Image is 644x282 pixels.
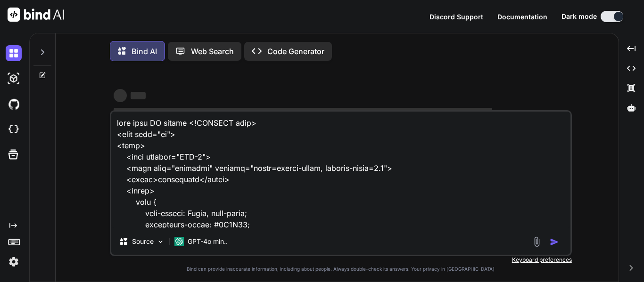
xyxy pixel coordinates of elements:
[429,13,483,21] span: Discord Support
[561,12,597,21] span: Dark mode
[6,45,22,61] img: darkChat
[6,121,22,137] img: cloudideIcon
[550,237,559,247] img: icon
[6,71,22,87] img: darkAi-studio
[114,89,127,102] span: ‌
[114,108,492,115] span: ‌
[8,8,64,22] img: Bind AI
[6,96,22,112] img: githubDark
[188,237,228,246] p: GPT-4o min..
[429,12,483,22] button: Discord Support
[531,236,542,247] img: attachment
[174,237,184,246] img: GPT-4o mini
[497,13,547,21] span: Documentation
[267,46,324,57] p: Code Generator
[157,238,165,246] img: Pick Models
[132,46,157,57] p: Bind AI
[132,237,154,246] p: Source
[110,256,572,264] p: Keyboard preferences
[191,46,234,57] p: Web Search
[111,112,570,228] textarea: lore ipsu DO sitame <!CONSECT adip> <elit sedd="ei"> <temp> <inci utlabor="ETD-2"> <magn aliq="en...
[131,92,146,99] span: ‌
[497,12,547,22] button: Documentation
[6,254,22,270] img: settings
[110,266,572,273] p: Bind can provide inaccurate information, including about people. Always double-check its answers....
